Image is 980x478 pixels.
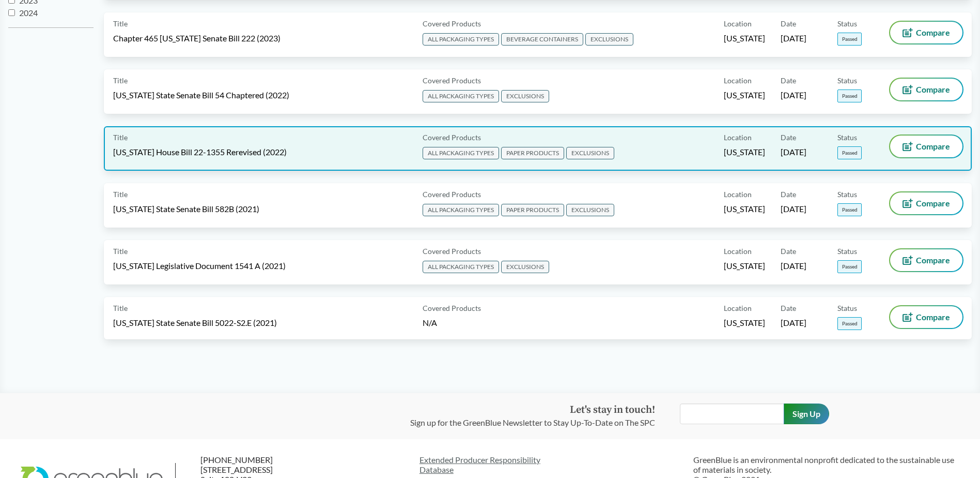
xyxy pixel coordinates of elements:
span: ALL PACKAGING TYPES [423,261,499,273]
span: PAPER PRODUCTS [501,204,564,216]
span: Title [113,132,128,143]
span: Date [781,18,796,29]
span: [US_STATE] Legislative Document 1541 A (2021) [113,260,286,272]
span: [DATE] [781,260,806,272]
span: Title [113,189,128,200]
span: Date [781,246,796,257]
span: Title [113,75,128,86]
span: ALL PACKAGING TYPES [423,204,499,216]
span: 2024 [19,8,38,18]
span: Passed [837,317,862,330]
span: Date [781,189,796,200]
span: Compare [916,199,950,207]
span: Status [837,18,857,29]
span: Passed [837,260,862,273]
span: [DATE] [781,317,806,328]
span: BEVERAGE CONTAINERS [501,33,583,46]
span: Location [724,189,752,200]
span: Compare [916,142,950,151]
span: Compare [916,85,950,94]
span: Covered Products [423,246,481,257]
span: EXCLUSIONS [501,90,549,102]
span: Location [724,303,752,313]
p: Sign up for the GreenBlue Newsletter to Stay Up-To-Date on The SPC [410,416,655,429]
span: EXCLUSIONS [566,204,614,216]
span: [DATE] [781,89,806,101]
span: Status [837,303,857,313]
span: [US_STATE] State Senate Bill 582B (2021) [113,203,259,215]
button: Compare [890,249,962,271]
button: Compare [890,192,962,214]
span: Covered Products [423,18,481,29]
span: Title [113,18,128,29]
span: Covered Products [423,75,481,86]
span: Date [781,132,796,143]
span: Passed [837,146,862,159]
span: Compare [916,28,950,37]
span: EXCLUSIONS [585,33,633,46]
button: Compare [890,306,962,328]
span: Compare [916,313,950,321]
span: Passed [837,89,862,102]
span: Covered Products [423,303,481,313]
button: Compare [890,22,962,43]
span: ALL PACKAGING TYPES [423,147,499,159]
span: [DATE] [781,203,806,215]
span: [DATE] [781,33,806,44]
span: [DATE] [781,146,806,158]
span: Status [837,246,857,257]
span: Status [837,189,857,200]
input: 2024 [8,9,15,16]
a: Extended Producer ResponsibilityDatabase [419,455,686,474]
span: Passed [837,33,862,46]
span: ALL PACKAGING TYPES [423,90,499,102]
span: Status [837,75,857,86]
strong: Let's stay in touch! [570,404,655,416]
span: Location [724,75,752,86]
span: PAPER PRODUCTS [501,147,564,159]
span: [US_STATE] [724,203,765,215]
span: [US_STATE] [724,33,765,44]
span: Chapter 465 [US_STATE] Senate Bill 222 (2023) [113,33,281,44]
span: EXCLUSIONS [501,261,549,273]
span: Passed [837,203,862,216]
span: [US_STATE] State Senate Bill 54 Chaptered (2022) [113,89,289,101]
span: Covered Products [423,189,481,200]
span: Location [724,18,752,29]
span: N/A [423,318,437,327]
span: [US_STATE] [724,317,765,328]
span: Location [724,132,752,143]
span: Title [113,246,128,257]
span: [US_STATE] House Bill 22-1355 Rerevised (2022) [113,146,287,158]
span: [US_STATE] [724,146,765,158]
span: [US_STATE] [724,89,765,101]
button: Compare [890,136,962,157]
span: Covered Products [423,132,481,143]
span: Date [781,303,796,313]
span: Compare [916,256,950,264]
span: Title [113,303,128,313]
span: EXCLUSIONS [566,147,614,159]
span: Status [837,132,857,143]
button: Compare [890,79,962,100]
span: Date [781,75,796,86]
span: Location [724,246,752,257]
span: ALL PACKAGING TYPES [423,33,499,46]
input: Sign Up [784,404,829,424]
span: [US_STATE] [724,260,765,272]
span: [US_STATE] State Senate Bill 5022-S2.E (2021) [113,317,277,328]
